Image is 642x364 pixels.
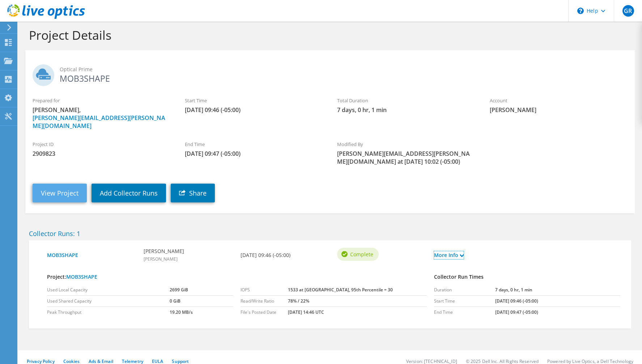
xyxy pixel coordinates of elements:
[47,307,170,318] td: Peak Throughput
[495,284,620,296] td: 7 days, 0 hr, 1 min
[144,247,184,255] b: [PERSON_NAME]
[33,150,170,158] span: 2909823
[33,106,170,130] span: [PERSON_NAME],
[33,64,628,82] h2: MOB3SHAPE
[288,284,427,296] td: 1533 at [GEOGRAPHIC_DATA], 95th Percentile = 30
[33,97,170,104] label: Prepared for
[490,106,628,114] span: [PERSON_NAME]
[337,141,475,148] label: Modified By
[29,230,631,237] h2: Collector Runs: 1
[33,141,170,148] label: Project ID
[241,296,288,307] td: Read/Write Ratio
[47,284,170,296] td: Used Local Capacity
[33,114,165,130] a: [PERSON_NAME][EMAIL_ADDRESS][PERSON_NAME][DOMAIN_NAME]
[185,141,323,148] label: End Time
[495,296,620,307] td: [DATE] 09:46 (-05:00)
[434,296,495,307] td: Start Time
[622,5,634,17] span: GR
[170,307,233,318] td: 19.20 MB/s
[288,296,427,307] td: 78% / 22%
[337,150,475,166] span: [PERSON_NAME][EMAIL_ADDRESS][PERSON_NAME][DOMAIN_NAME] at [DATE] 10:02 (-05:00)
[66,273,97,280] a: MOB3SHAPE
[577,8,584,14] svg: \n
[60,65,628,73] span: Optical Prime
[170,296,233,307] td: 0 GiB
[495,307,620,318] td: [DATE] 09:47 (-05:00)
[185,97,323,104] label: Start Time
[29,27,628,43] h1: Project Details
[47,251,136,259] a: MOB3SHAPE
[47,273,427,281] h4: Project:
[434,273,620,281] h4: Collector Run Times
[33,184,87,202] a: View Project
[185,150,323,158] span: [DATE] 09:47 (-05:00)
[241,307,288,318] td: File's Posted Date
[241,251,290,259] b: [DATE] 09:46 (-05:00)
[337,106,475,114] span: 7 days, 0 hr, 1 min
[337,97,475,104] label: Total Duration
[170,284,233,296] td: 2699 GiB
[185,106,323,114] span: [DATE] 09:46 (-05:00)
[434,251,464,259] a: More Info
[490,97,628,104] label: Account
[434,284,495,296] td: Duration
[171,184,215,202] a: Share
[350,250,373,258] span: Complete
[144,256,178,262] span: [PERSON_NAME]
[47,296,170,307] td: Used Shared Capacity
[241,284,288,296] td: IOPS
[434,307,495,318] td: End Time
[92,184,166,202] a: Add Collector Runs
[288,307,427,318] td: [DATE] 14:46 UTC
